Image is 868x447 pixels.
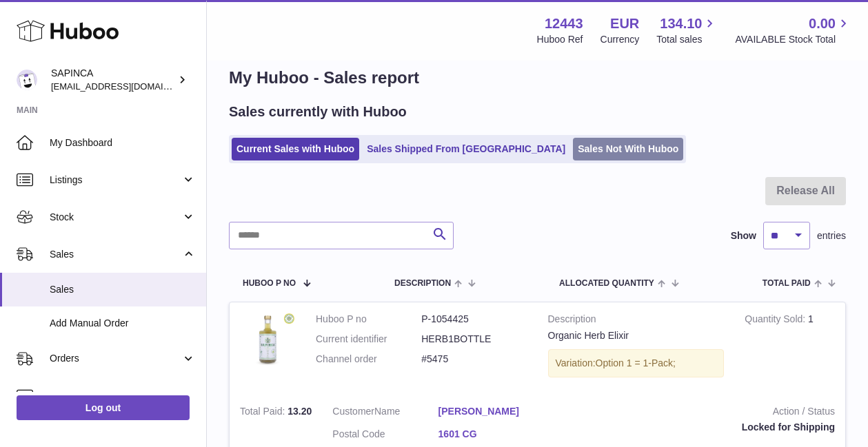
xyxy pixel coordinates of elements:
dt: Postal Code [332,428,438,444]
a: Sales Shipped From [GEOGRAPHIC_DATA] [362,138,570,160]
a: 134.10 Total sales [656,14,718,46]
span: Sales [50,283,196,296]
div: Huboo Ref [537,33,583,46]
strong: Description [548,313,725,329]
a: 0.00 AVAILABLE Stock Total [735,14,851,46]
h1: My Huboo - Sales report [229,67,846,89]
a: Log out [17,395,190,420]
div: SAPINCA [51,67,175,93]
span: 13.20 [287,406,312,417]
a: Sales Not With Huboo [573,138,683,160]
img: 1xHerb_NB.png [240,313,295,368]
img: info@sapinca.com [17,70,37,90]
strong: Action / Status [565,405,835,422]
label: Show [731,229,756,242]
div: Variation: [548,349,725,377]
span: Option 1 = 1-Pack; [596,357,676,368]
span: Customer [332,406,374,417]
dd: HERB1BOTTLE [421,333,527,346]
strong: 12443 [545,14,583,33]
strong: EUR [610,14,639,33]
dt: Huboo P no [316,313,421,326]
span: Listings [50,174,181,187]
span: entries [817,229,846,242]
div: Locked for Shipping [565,421,835,434]
h2: Sales currently with Huboo [229,103,407,121]
td: 1 [734,302,845,395]
span: [EMAIL_ADDRESS][DOMAIN_NAME] [51,81,203,92]
strong: Total Paid [240,406,287,420]
dt: Current identifier [316,333,421,346]
span: Huboo P no [243,279,296,288]
span: Total sales [656,33,718,46]
a: Current Sales with Huboo [232,138,359,160]
span: Description [394,279,451,288]
span: 0.00 [809,14,836,33]
dt: Channel order [316,353,421,366]
a: [PERSON_NAME] [438,405,544,418]
div: Currency [600,33,640,46]
span: Add Manual Order [50,317,196,330]
span: 134.10 [660,14,702,33]
a: 1601 CG [438,428,544,441]
dt: Name [332,405,438,422]
span: Usage [50,389,196,402]
dd: #5475 [421,353,527,366]
span: Total paid [763,279,811,288]
span: My Dashboard [50,136,196,149]
span: Sales [50,248,181,261]
span: Orders [50,352,181,365]
span: Stock [50,211,181,224]
strong: Quantity Sold [745,313,808,328]
span: ALLOCATED Quantity [559,279,654,288]
div: Organic Herb Elixir [548,329,725,342]
span: AVAILABLE Stock Total [735,33,851,46]
dd: P-1054425 [421,313,527,326]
